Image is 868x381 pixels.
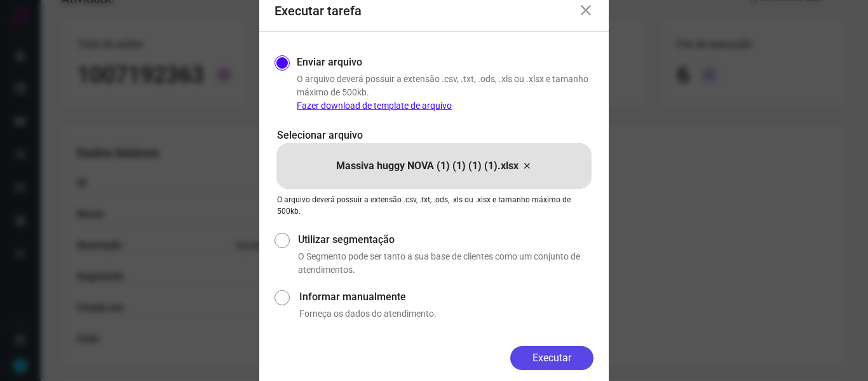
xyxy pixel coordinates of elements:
p: O arquivo deverá possuir a extensão .csv, .txt, .ods, .xls ou .xlsx e tamanho máximo de 500kb. [297,73,593,113]
p: Forneça os dados do atendimento. [299,307,593,321]
label: Enviar arquivo [297,55,362,70]
label: Informar manualmente [299,289,593,305]
p: Selecionar arquivo [277,128,591,143]
button: Executar [510,346,593,370]
p: O Segmento pode ser tanto a sua base de clientes como um conjunto de atendimentos. [298,250,593,277]
label: Utilizar segmentação [298,232,593,247]
h3: Executar tarefa [275,3,362,18]
p: Massiva huggy NOVA (1) (1) (1) (1).xlsx [336,158,519,174]
a: Fazer download de template de arquivo [297,100,452,111]
p: O arquivo deverá possuir a extensão .csv, .txt, .ods, .xls ou .xlsx e tamanho máximo de 500kb. [277,194,591,217]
